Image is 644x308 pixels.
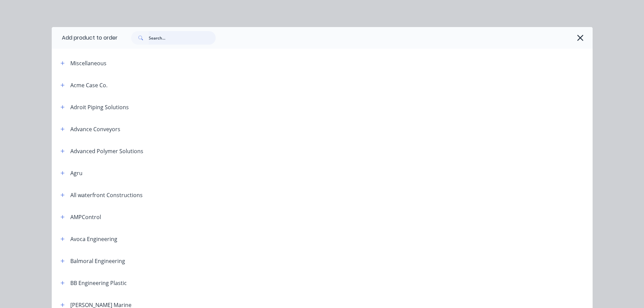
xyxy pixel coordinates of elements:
div: Agru [70,169,82,177]
div: Balmoral Engineering [70,257,125,265]
div: Acme Case Co. [70,81,108,89]
input: Search... [149,31,216,45]
div: BB Engineering Plastic [70,279,127,287]
div: Advance Conveyors [70,125,120,133]
div: Adroit Piping Solutions [70,103,129,111]
div: Add product to order [52,27,118,49]
div: Advanced Polymer Solutions [70,147,143,155]
div: All waterfront Constructions [70,191,143,199]
div: Miscellaneous [70,59,106,67]
div: Avoca Engineering [70,235,117,243]
div: AMPControl [70,213,101,221]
